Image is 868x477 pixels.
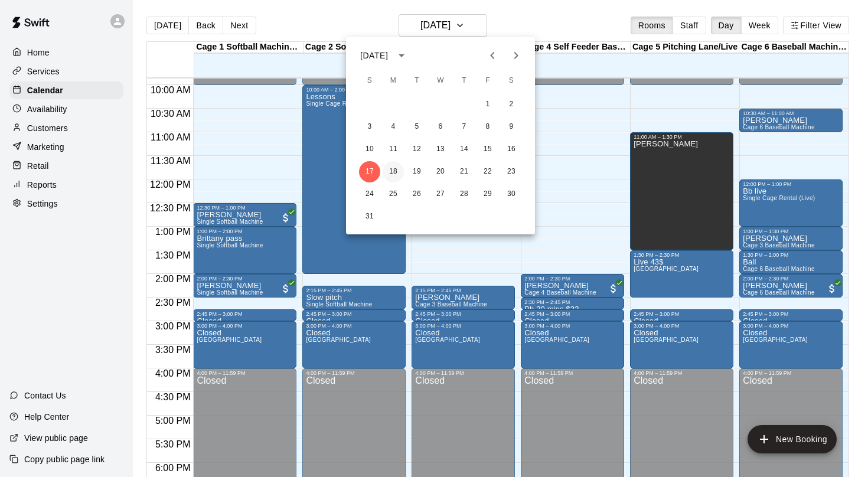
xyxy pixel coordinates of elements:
[359,206,380,227] button: 31
[360,50,388,62] div: [DATE]
[430,116,451,138] button: 6
[359,161,380,182] button: 17
[501,184,522,205] button: 30
[453,139,475,160] button: 14
[501,139,522,160] button: 16
[359,184,380,205] button: 24
[383,69,404,93] span: Monday
[430,161,451,182] button: 20
[359,69,380,93] span: Sunday
[430,69,451,93] span: Wednesday
[501,94,522,115] button: 2
[477,116,498,138] button: 8
[477,94,498,115] button: 1
[406,69,428,93] span: Tuesday
[406,184,428,205] button: 26
[481,44,504,67] button: Previous month
[501,69,522,93] span: Saturday
[501,161,522,182] button: 23
[453,116,475,138] button: 7
[406,161,428,182] button: 19
[477,69,498,93] span: Friday
[359,139,380,160] button: 10
[501,116,522,138] button: 9
[383,116,404,138] button: 4
[453,161,475,182] button: 21
[504,44,528,67] button: Next month
[383,161,404,182] button: 18
[383,139,404,160] button: 11
[477,139,498,160] button: 15
[430,139,451,160] button: 13
[391,45,412,66] button: calendar view is open, switch to year view
[477,184,498,205] button: 29
[359,116,380,138] button: 3
[430,184,451,205] button: 27
[477,161,498,182] button: 22
[453,184,475,205] button: 28
[453,69,475,93] span: Thursday
[406,116,428,138] button: 5
[383,184,404,205] button: 25
[406,139,428,160] button: 12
